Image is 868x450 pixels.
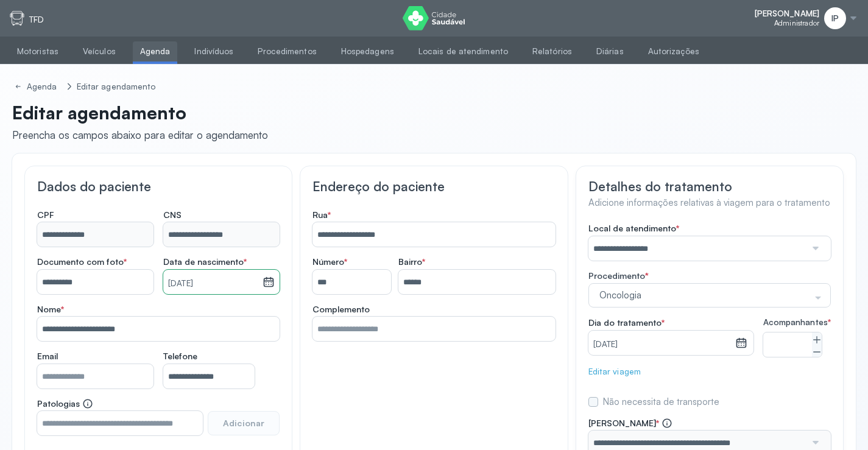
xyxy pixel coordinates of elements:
[411,41,515,62] a: Locais de atendimento
[398,256,425,267] span: Bairro
[588,270,645,281] span: Procedimento
[29,15,44,25] p: TFD
[312,209,331,220] span: Rua
[312,178,555,194] h3: Endereço do paciente
[37,209,54,220] span: CPF
[133,41,178,62] a: Agenda
[588,317,665,328] span: Dia do tratamento
[755,9,819,19] span: [PERSON_NAME]
[37,398,93,409] span: Patologias
[312,256,347,267] span: Número
[77,82,156,92] div: Editar agendamento
[37,304,64,315] span: Nome
[588,223,679,234] span: Local de atendimento
[588,418,672,429] span: [PERSON_NAME]
[334,41,401,62] a: Hospedagens
[641,41,707,62] a: Autorizações
[10,11,24,26] img: tfd.svg
[74,79,158,94] a: Editar agendamento
[250,41,323,62] a: Procedimentos
[831,13,839,24] span: IP
[12,79,62,94] a: Agenda
[588,197,831,209] h4: Adicione informações relativas à viagem para o tratamento
[37,351,58,362] span: Email
[403,6,465,30] img: logo do Cidade Saudável
[596,289,811,301] span: Oncologia
[163,256,247,267] span: Data de nascimento
[163,351,197,362] span: Telefone
[10,41,66,62] a: Motoristas
[589,41,631,62] a: Diárias
[588,367,831,377] div: Editar viagem
[12,102,268,124] p: Editar agendamento
[588,178,831,194] h3: Detalhes do tratamento
[37,178,280,194] h3: Dados do paciente
[774,19,819,27] span: Administrador
[187,41,241,62] a: Indivíduos
[593,339,730,351] small: [DATE]
[163,209,182,220] span: CNS
[208,411,280,435] button: Adicionar
[168,278,257,290] small: [DATE]
[27,82,60,92] div: Agenda
[603,396,719,408] label: Não necessita de transporte
[312,304,370,315] span: Complemento
[12,128,268,141] div: Preencha os campos abaixo para editar o agendamento
[76,41,123,62] a: Veículos
[37,256,127,267] span: Documento com foto
[525,41,579,62] a: Relatórios
[763,317,831,328] span: Acompanhantes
